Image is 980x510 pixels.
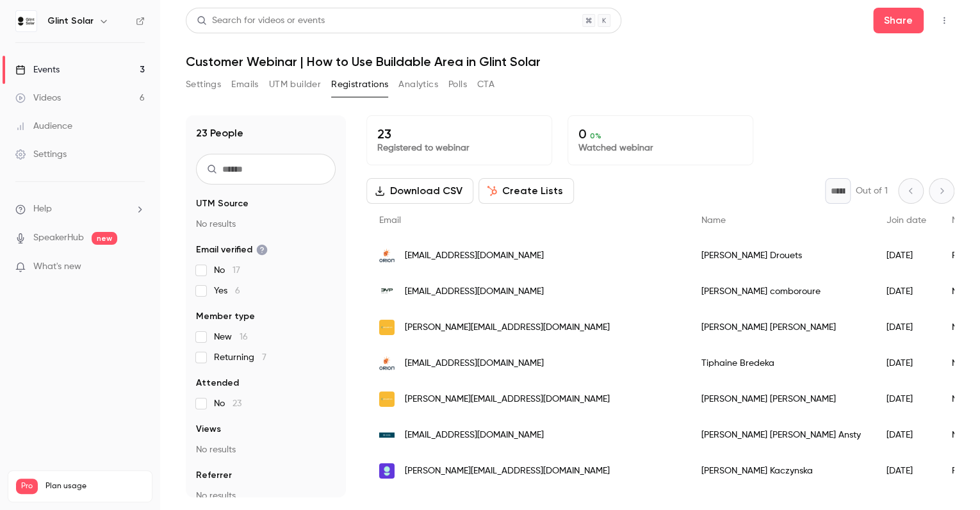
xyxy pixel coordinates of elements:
[196,310,255,323] span: Member type
[874,274,939,309] div: [DATE]
[214,351,266,364] span: Returning
[214,397,241,410] span: No
[856,185,888,197] p: Out of 1
[405,429,544,442] span: [EMAIL_ADDRESS][DOMAIN_NAME]
[197,14,325,28] div: Search for videos or events
[874,238,939,274] div: [DATE]
[214,264,240,277] span: No
[196,443,336,456] p: No results
[196,197,249,210] span: UTM Source
[33,260,81,274] span: What's new
[379,356,395,371] img: orionenergies.com
[33,202,52,216] span: Help
[379,284,395,299] img: dvpsolar.com
[196,469,232,482] span: Referrer
[196,126,243,141] h1: 23 People
[92,232,117,245] span: new
[874,309,939,345] div: [DATE]
[235,286,240,295] span: 6
[405,249,544,263] span: [EMAIL_ADDRESS][DOMAIN_NAME]
[689,274,874,309] div: [PERSON_NAME] comboroure
[331,74,388,95] button: Registrations
[16,479,38,494] span: Pro
[15,120,72,133] div: Audience
[196,489,336,502] p: No results
[47,15,94,28] h6: Glint Solar
[405,357,544,370] span: [EMAIL_ADDRESS][DOMAIN_NAME]
[269,74,321,95] button: UTM builder
[405,285,544,299] span: [EMAIL_ADDRESS][DOMAIN_NAME]
[689,309,874,345] div: [PERSON_NAME] [PERSON_NAME]
[398,74,438,95] button: Analytics
[379,463,395,479] img: glintsolar.com
[873,8,924,33] button: Share
[689,238,874,274] div: [PERSON_NAME] Drouets
[45,481,144,491] span: Plan usage
[886,216,926,225] span: Join date
[874,453,939,489] div: [DATE]
[874,345,939,381] div: [DATE]
[578,142,742,154] p: Watched webinar
[689,345,874,381] div: Tiphaine Bredeka
[874,381,939,417] div: [DATE]
[233,399,241,408] span: 23
[689,453,874,489] div: [PERSON_NAME] Kaczynska
[405,465,610,478] span: [PERSON_NAME][EMAIL_ADDRESS][DOMAIN_NAME]
[240,333,248,341] span: 16
[15,92,61,104] div: Videos
[689,417,874,453] div: [PERSON_NAME] [PERSON_NAME] Ansty
[379,432,395,438] img: advantagerenew.com
[689,381,874,417] div: [PERSON_NAME] [PERSON_NAME]
[196,197,336,502] section: facet-groups
[214,284,240,297] span: Yes
[405,393,610,406] span: [PERSON_NAME][EMAIL_ADDRESS][DOMAIN_NAME]
[477,74,494,95] button: CTA
[15,148,67,161] div: Settings
[405,321,610,334] span: [PERSON_NAME][EMAIL_ADDRESS][DOMAIN_NAME]
[478,178,574,204] button: Create Lists
[15,202,145,216] li: help-dropdown-opener
[262,353,266,362] span: 7
[701,216,726,225] span: Name
[379,248,395,263] img: orionenergies.com
[379,391,395,407] img: circumflex.se
[366,178,473,204] button: Download CSV
[196,218,336,231] p: No results
[186,74,221,95] button: Settings
[231,74,258,95] button: Emails
[196,243,268,256] span: Email verified
[233,266,240,275] span: 17
[196,423,221,436] span: Views
[196,377,239,390] span: Attended
[15,63,60,76] div: Events
[874,417,939,453] div: [DATE]
[377,142,541,154] p: Registered to webinar
[590,131,601,140] span: 0 %
[16,11,37,31] img: Glint Solar
[578,126,742,142] p: 0
[379,320,395,335] img: circumflex.se
[186,54,954,69] h1: Customer Webinar | How to Use Buildable Area in Glint Solar
[377,126,541,142] p: 23
[214,331,248,343] span: New
[448,74,467,95] button: Polls
[379,216,401,225] span: Email
[33,231,84,245] a: SpeakerHub
[129,261,145,273] iframe: Noticeable Trigger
